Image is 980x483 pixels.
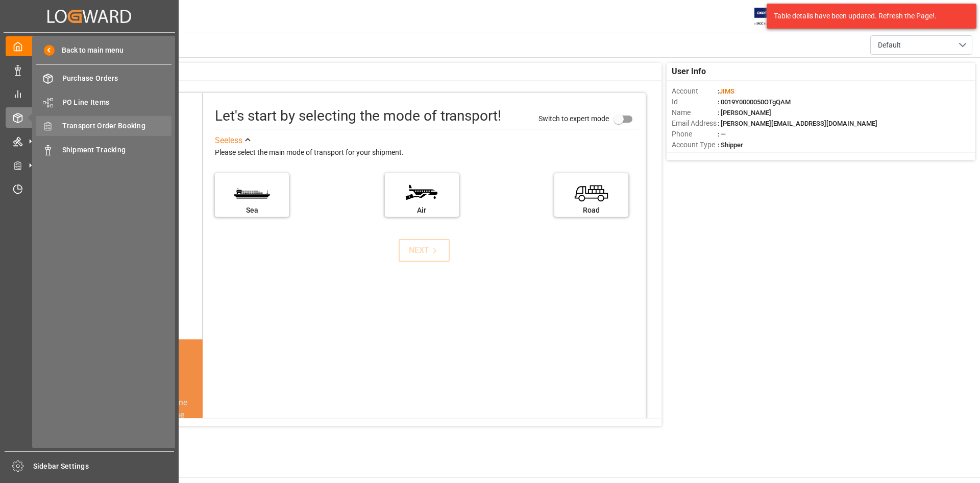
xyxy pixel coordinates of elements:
span: Account Type [672,140,718,150]
div: Air [390,205,454,216]
span: Transport Order Booking [62,121,172,131]
div: Road [559,205,623,216]
span: JIMS [719,87,734,95]
a: PO Line Items [36,92,171,112]
div: Please select the main mode of transport for your shipment. [215,147,639,159]
span: Shipment Tracking [62,145,172,155]
div: NEXT [409,244,440,257]
a: Purchase Orders [36,68,171,88]
span: Email Address [672,118,718,129]
a: My Cockpit [6,36,173,56]
span: User Info [672,65,706,78]
span: Purchase Orders [62,73,172,84]
span: Phone [672,129,718,140]
span: Account [672,86,718,97]
button: NEXT [399,239,450,262]
div: Let's start by selecting the mode of transport! [215,105,501,127]
span: : [718,87,734,95]
span: Name [672,107,718,118]
a: My Reports [6,84,173,104]
div: See less [215,134,242,147]
span: : [PERSON_NAME][EMAIL_ADDRESS][DOMAIN_NAME] [718,120,877,127]
span: : Shipper [718,141,743,149]
a: Transport Order Booking [36,116,171,136]
span: Id [672,97,718,107]
span: : 0019Y0000050OTgQAM [718,98,791,106]
span: : [PERSON_NAME] [718,109,771,117]
span: PO Line Items [62,97,172,108]
div: Sea [220,205,284,216]
span: : — [718,130,726,138]
span: Default [878,40,901,51]
a: Data Management [6,60,173,80]
span: Sidebar Settings [33,461,175,472]
span: Back to main menu [55,45,124,56]
button: next slide / item [188,397,203,482]
button: open menu [870,35,972,55]
a: Timeslot Management V2 [6,179,173,199]
a: Shipment Tracking [36,140,171,159]
div: Table details have been updated. Refresh the Page!. [774,11,962,21]
span: Switch to expert mode [538,114,609,122]
img: Exertis%20JAM%20-%20Email%20Logo.jpg_1722504956.jpg [754,8,790,26]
